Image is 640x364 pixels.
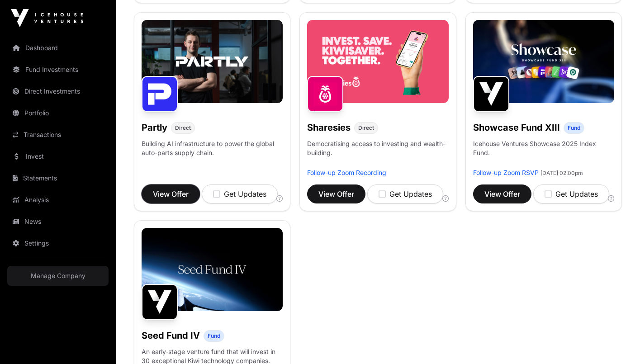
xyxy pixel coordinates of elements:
[7,212,109,232] a: News
[7,81,109,101] a: Direct Investments
[318,189,354,199] span: View Offer
[142,20,283,103] img: Partly-Banner.jpg
[484,189,520,199] span: View Offer
[540,170,583,176] span: [DATE] 02:00pm
[7,266,109,286] a: Manage Company
[367,184,443,203] button: Get Updates
[7,38,109,58] a: Dashboard
[142,139,283,168] p: Building AI infrastructure to power the global auto-parts supply chain.
[473,121,560,134] h1: Showcase Fund XIII
[307,76,343,112] img: Sharesies
[7,147,109,166] a: Invest
[208,332,220,340] span: Fund
[7,125,109,145] a: Transactions
[533,184,609,203] button: Get Updates
[175,124,191,132] span: Direct
[307,20,448,103] img: Sharesies-Banner.jpg
[142,184,200,203] button: View Offer
[595,321,640,364] iframe: Chat Widget
[379,189,432,199] div: Get Updates
[358,124,374,132] span: Direct
[142,329,200,342] h1: Seed Fund IV
[473,76,509,112] img: Showcase Fund XIII
[142,76,178,112] img: Partly
[545,189,598,199] div: Get Updates
[307,121,351,134] h1: Sharesies
[153,189,189,199] span: View Offer
[142,121,167,134] h1: Partly
[142,228,283,311] img: Seed-Fund-4_Banner.jpg
[473,169,539,176] a: Follow-up Zoom RSVP
[7,103,109,123] a: Portfolio
[7,60,109,80] a: Fund Investments
[7,233,109,253] a: Settings
[473,139,614,157] p: Icehouse Ventures Showcase 2025 Index Fund.
[307,139,448,168] p: Democratising access to investing and wealth-building.
[202,184,278,203] button: Get Updates
[7,168,109,188] a: Statements
[568,124,580,132] span: Fund
[473,184,531,203] button: View Offer
[11,9,83,27] img: Icehouse Ventures Logo
[307,184,365,203] button: View Offer
[7,190,109,210] a: Analysis
[213,189,266,199] div: Get Updates
[142,284,178,320] img: Seed Fund IV
[473,20,614,103] img: Showcase-Fund-Banner-1.jpg
[307,169,386,176] a: Follow-up Zoom Recording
